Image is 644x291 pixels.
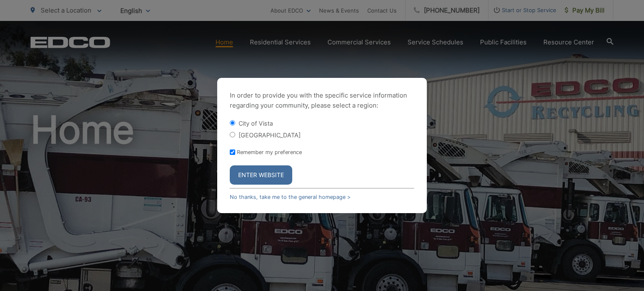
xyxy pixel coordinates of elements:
button: Enter Website [230,165,292,185]
p: In order to provide you with the specific service information regarding your community, please se... [230,90,414,111]
label: City of Vista [239,120,273,127]
label: Remember my preference [237,149,302,155]
label: [GEOGRAPHIC_DATA] [239,131,301,139]
a: No thanks, take me to the general homepage > [230,194,351,200]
